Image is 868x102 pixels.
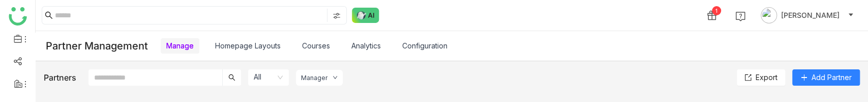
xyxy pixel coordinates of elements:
nz-select-item: All [254,69,283,86]
span: Export [756,72,777,83]
a: Homepage Layouts [215,41,281,50]
img: help.svg [735,11,745,21]
div: Partners [44,71,76,84]
div: Manager [301,74,327,82]
span: [PERSON_NAME] [781,10,840,21]
span: Add Partner [812,72,852,83]
button: [PERSON_NAME] [759,7,856,23]
button: Export [737,69,785,86]
a: Analytics [351,41,381,50]
div: Partner Management [46,40,148,52]
img: avatar [761,7,777,23]
img: search-type.svg [333,12,341,20]
img: logo [9,7,27,25]
a: Configuration [402,41,447,50]
button: Add Partner [792,69,860,86]
img: ask-buddy-normal.svg [352,8,379,23]
a: Courses [302,41,330,50]
a: Manage [166,41,194,50]
div: 1 [712,6,721,15]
